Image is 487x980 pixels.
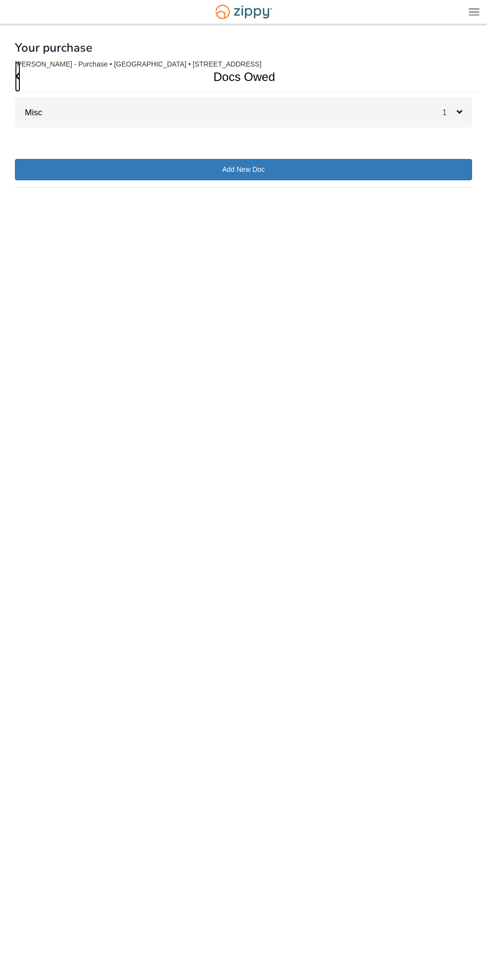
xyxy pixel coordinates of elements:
h1: Docs Owed [7,62,468,92]
span: 1 [442,108,457,117]
h1: Your purchase [15,41,92,54]
a: Add New Doc [15,159,472,180]
img: Mobile Dropdown Menu [469,8,480,15]
a: Go Back [15,62,20,92]
div: [PERSON_NAME] - Purchase • [GEOGRAPHIC_DATA] • [STREET_ADDRESS] [15,60,472,69]
a: Misc [15,108,42,117]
